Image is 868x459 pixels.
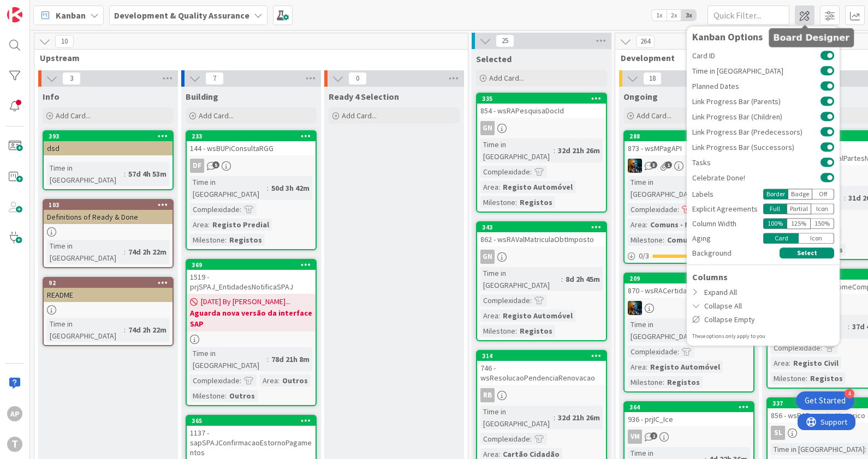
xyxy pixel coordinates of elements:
div: 288873 - wsMPagAPI [625,131,753,155]
div: 936 - prjIC_Ice [625,412,753,426]
span: 2x [667,10,681,21]
span: : [225,390,227,402]
div: Definitions of Ready & Done [44,210,173,224]
div: Time in [GEOGRAPHIC_DATA] [190,347,267,371]
div: 314 [477,351,606,361]
div: Complexidade [480,433,530,445]
div: 1519 - prjSPAJ_EntidadesNotificaSPAJ [187,270,316,294]
div: 335 [482,95,606,102]
div: Complexidade [480,294,530,306]
a: 288873 - wsMPagAPIJCTime in [GEOGRAPHIC_DATA]:25d 2h 18mComplexidade:Area:Comuns - Motor de Pagam... [623,130,754,264]
div: Time in [GEOGRAPHIC_DATA] [47,162,124,186]
span: 18 [643,72,662,85]
div: Registo Automóvel [500,310,575,322]
a: 335854 - wsRAPesquisaDocIdGNTime in [GEOGRAPHIC_DATA]:32d 21h 26mComplexidade:Area:Registo Automó... [476,93,607,213]
div: 4 [845,389,854,398]
span: : [530,166,532,178]
div: These options only apply to you [692,332,834,340]
div: 74d 2h 22m [126,324,169,336]
div: 365 [187,416,316,426]
span: 1x [652,10,667,21]
span: 0 [348,72,367,85]
span: Link Progress Bar (Children) [692,113,821,120]
div: Milestone [480,196,515,208]
span: Building [186,91,218,102]
div: GN [477,250,606,264]
span: 264 [636,35,655,48]
span: : [267,353,269,365]
div: 3691519 - prjSPAJ_EntidadesNotificaSPAJ [187,260,316,294]
span: : [498,181,500,193]
div: Complexidade [480,166,530,178]
div: 343 [477,222,606,232]
div: 8d 2h 45m [563,273,603,285]
div: 92 [49,279,173,287]
span: : [677,203,679,215]
span: 7 [205,72,224,85]
div: Get Started [805,395,846,406]
div: 364 [629,403,753,411]
span: 0 / 3 [639,250,649,262]
span: : [267,182,269,194]
span: Support [23,2,50,15]
div: Milestone [190,390,225,402]
span: 1 [665,161,672,168]
div: 74d 2h 22m [126,246,169,258]
div: Registo Predial [210,219,272,231]
div: Badge [788,189,812,200]
div: VM [625,430,753,444]
div: Columns [687,270,840,283]
b: Aguarda nova versão da interface SAP [190,307,312,329]
span: Card ID [692,52,821,59]
span: Link Progress Bar (Predecessors) [692,128,821,136]
span: : [240,203,241,215]
div: DF [187,159,316,173]
div: 873 - wsMPagAPI [625,141,753,155]
span: 2 [650,432,657,439]
div: Registo Automóvel [647,361,723,373]
span: : [124,324,126,336]
div: 103Definitions of Ready & Done [44,200,173,224]
span: : [124,168,126,180]
div: Time in [GEOGRAPHIC_DATA] [47,318,124,342]
span: Ready 4 Selection [329,91,399,102]
span: 3 [650,161,657,168]
div: Complexidade [190,375,240,386]
a: 3691519 - prjSPAJ_EntidadesNotificaSPAJ[DATE] By [PERSON_NAME]...Aguarda nova versão da interface... [186,259,317,406]
div: SL [771,426,785,440]
span: Link Progress Bar (Successors) [692,143,821,151]
div: Time in [GEOGRAPHIC_DATA] [480,267,561,291]
div: Icon [811,203,835,214]
div: Time in [GEOGRAPHIC_DATA] [771,443,865,455]
div: Milestone [628,234,663,246]
div: Area [771,357,789,369]
div: 57d 4h 53m [126,168,169,180]
div: Milestone [771,372,806,384]
div: dsd [44,141,173,155]
div: AP [7,406,22,421]
div: Registo Automóvel [500,181,575,193]
span: Upstream [40,52,454,63]
a: 233144 - wsBUPiConsultaRGGDFTime in [GEOGRAPHIC_DATA]:50d 3h 42mComplexidade:Area:Registo Predial... [186,130,317,250]
div: 144 - wsBUPiConsultaRGG [187,141,316,155]
div: DF [190,159,204,173]
div: Registo Civil [790,357,841,369]
div: Registos [517,325,555,337]
span: : [844,192,846,204]
div: 50d 3h 42m [269,182,312,194]
div: Milestone [628,376,663,388]
div: Complexidade [190,203,240,215]
span: Info [43,91,60,102]
div: 92README [44,278,173,302]
span: 5 [212,161,219,168]
div: Area [480,181,498,193]
img: JC [628,159,642,173]
div: Time in [GEOGRAPHIC_DATA] [480,406,554,430]
span: Background [692,247,732,259]
div: 103 [49,201,173,209]
a: 103Definitions of Ready & DoneTime in [GEOGRAPHIC_DATA]:74d 2h 22m [43,199,174,268]
div: Complexidade [771,342,821,354]
div: Explicit Agreements [692,203,763,215]
div: Area [628,219,646,231]
a: 393dsdTime in [GEOGRAPHIC_DATA]:57d 4h 53m [43,130,174,190]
